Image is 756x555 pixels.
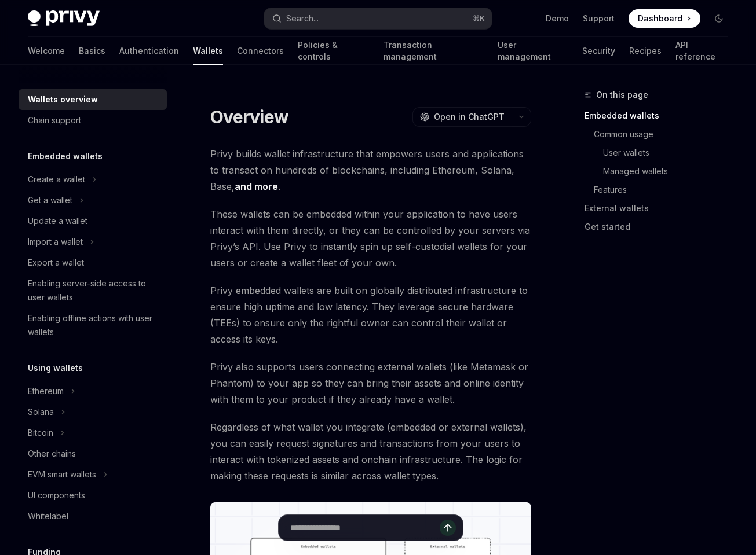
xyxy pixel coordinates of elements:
div: Import a wallet [28,235,83,249]
a: and more [235,181,278,193]
span: Open in ChatGPT [434,111,505,123]
button: Toggle Bitcoin section [19,422,167,443]
a: Recipes [629,37,662,65]
a: User wallets [585,144,737,162]
div: Whitelabel [28,509,68,523]
h5: Using wallets [28,361,83,375]
a: UI components [19,485,167,506]
a: Welcome [28,37,65,65]
img: dark logo [28,10,100,27]
div: Export a wallet [28,256,84,270]
div: Search... [286,12,319,25]
span: On this page [596,88,648,102]
a: Common usage [585,125,737,144]
div: Update a wallet [28,214,87,228]
a: Other chains [19,443,167,464]
div: Chain support [28,113,81,127]
div: EVM smart wallets [28,468,96,482]
a: Whitelabel [19,506,167,527]
div: Bitcoin [28,426,53,440]
a: User management [498,37,568,65]
div: Ethereum [28,384,64,398]
a: Wallets overview [19,89,167,110]
a: Dashboard [629,9,700,28]
a: Basics [79,37,105,65]
button: Open search [264,8,491,29]
a: Security [582,37,615,65]
a: Get started [585,218,737,236]
div: Wallets overview [28,93,98,106]
a: Authentication [119,37,179,65]
a: Policies & controls [298,37,370,65]
a: Export a wallet [19,252,167,273]
a: API reference [675,37,728,65]
span: Regardless of what wallet you integrate (embedded or external wallets), you can easily request si... [210,419,531,484]
a: Enabling server-side access to user wallets [19,273,167,308]
a: Connectors [237,37,284,65]
div: Enabling offline actions with user wallets [28,311,160,339]
button: Toggle Create a wallet section [19,169,167,190]
button: Toggle Ethereum section [19,381,167,402]
a: Features [585,181,737,199]
button: Toggle Import a wallet section [19,231,167,252]
button: Open in ChatGPT [412,107,512,127]
div: UI components [28,488,85,502]
div: Other chains [28,447,76,461]
span: These wallets can be embedded within your application to have users interact with them directly, ... [210,206,531,271]
h5: Embedded wallets [28,149,103,163]
button: Toggle Get a wallet section [19,190,167,211]
h1: Overview [210,106,288,127]
span: Privy builds wallet infrastructure that empowers users and applications to transact on hundreds o... [210,146,531,194]
span: Dashboard [638,13,682,24]
span: Privy embedded wallets are built on globally distributed infrastructure to ensure high uptime and... [210,282,531,347]
button: Send message [440,520,456,536]
a: Managed wallets [585,162,737,181]
div: Solana [28,405,54,419]
a: Enabling offline actions with user wallets [19,308,167,343]
span: Privy also supports users connecting external wallets (like Metamask or Phantom) to your app so t... [210,359,531,407]
a: Chain support [19,110,167,131]
div: Create a wallet [28,172,85,186]
a: Update a wallet [19,211,167,231]
button: Toggle dark mode [710,9,728,28]
a: Wallets [193,37,223,65]
div: Get a wallet [28,193,72,207]
span: ⌘ K [473,14,485,23]
a: Transaction management [384,37,483,65]
a: Embedded wallets [585,106,737,125]
div: Enabling server-side access to user wallets [28,277,160,304]
button: Toggle EVM smart wallets section [19,464,167,485]
a: External wallets [585,199,737,218]
a: Demo [546,13,569,24]
button: Toggle Solana section [19,402,167,422]
input: Ask a question... [290,515,440,541]
a: Support [583,13,615,24]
